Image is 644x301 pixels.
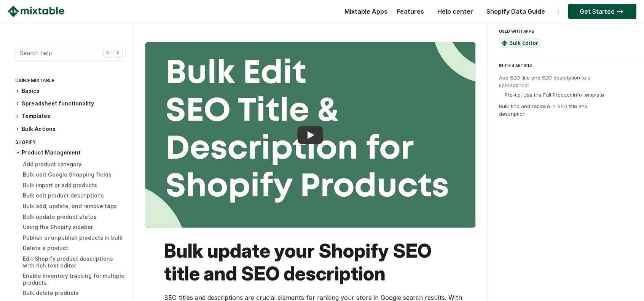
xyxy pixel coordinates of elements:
a: Bulk update product status [23,213,97,220]
h3: Templates [15,112,126,120]
div: Using Mixtable [15,76,126,87]
div: Shopify [15,138,126,149]
div: ⌘ [104,49,112,57]
a: Bulk Editor [509,40,538,46]
a: Publish or unpublish products in bulk [23,234,123,241]
a: Edit Shopify product descriptions with rich text editor [23,255,113,269]
a: Bulk add, update, and remove tags [23,203,117,209]
div: IN THIS ARTICLE [499,62,637,69]
a: Delete a product [23,245,68,251]
div: K [114,49,122,57]
a: Help center [434,8,477,15]
button: Search help ⌘ K [15,46,126,61]
a: Add product category [23,161,81,167]
a: Features [393,8,428,15]
h3: Bulk Actions [15,125,126,133]
h3: Basics [15,87,126,95]
a: Bulk edit product descriptions [23,192,104,199]
img: Mixtable logo [8,6,64,17]
a: Bulk delete products [23,290,79,296]
div: Mixtable Apps [341,6,387,21]
div: USED WITH APPS [499,27,630,36]
a: Bulk find and replace in SEO title and description [499,103,588,117]
h3: Spreadsheet functionality [15,100,126,108]
a: Bulk import or add products [23,182,97,188]
h1: Bulk update your Shopify SEO title and SEO description [164,239,464,285]
img: Mixtable Spreadsheet Bulk Editor App [502,40,507,46]
a: Get Started [568,4,636,19]
a: Add SEO title and SEO description to a spreadsheet [499,75,591,88]
a: Shopify Data Guide [483,8,549,15]
a: Pro-tip: Use the Full Product Info template [505,92,604,98]
a: Enable inventory tracking for multiple products [23,272,124,286]
h3: Product Management [15,149,126,156]
a: Using the Shopify sidebar [23,224,93,230]
img: arrow-right.svg [615,9,625,14]
a: Bulk edit Google Shopping fields [23,171,112,178]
